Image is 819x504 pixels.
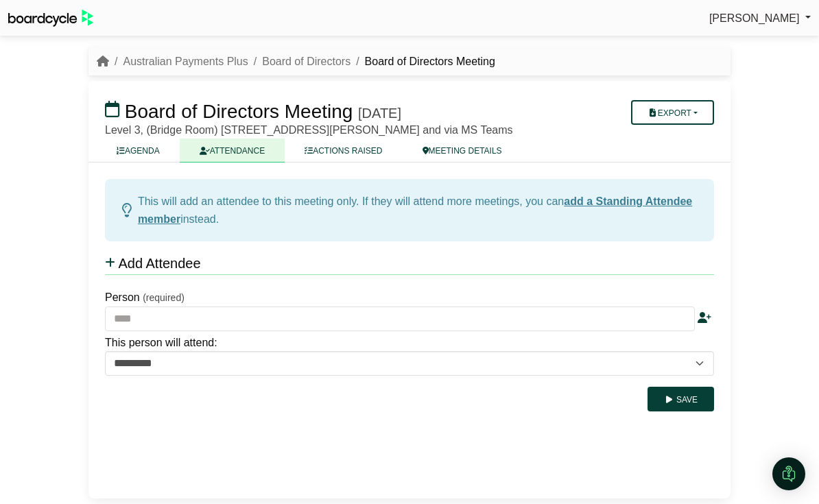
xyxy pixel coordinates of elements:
a: ACTIONS RAISED [285,139,402,163]
small: (required) [143,292,185,303]
label: Person [105,289,140,307]
span: Board of Directors Meeting [125,101,353,122]
a: Board of Directors [262,56,351,67]
div: This will add an attendee to this meeting only. If they will attend more meetings, you can instead. [138,193,698,228]
span: Level 3, (Bridge Room) [STREET_ADDRESS][PERSON_NAME] and via MS Teams [105,124,513,136]
label: This person will attend: [105,334,217,352]
span: Add Attendee [118,256,200,271]
a: Australian Payments Plus [123,56,248,67]
button: Save [648,387,714,411]
nav: breadcrumb [97,53,495,71]
a: add a Standing Attendee member [138,195,692,225]
span: [PERSON_NAME] [709,12,800,24]
div: Open Intercom Messenger [772,457,805,490]
li: Board of Directors Meeting [351,53,495,71]
button: Export [631,100,714,125]
div: Add a new person [698,309,711,327]
a: AGENDA [97,139,180,163]
img: BoardcycleBlackGreen-aaafeed430059cb809a45853b8cf6d952af9d84e6e89e1f1685b34bfd5cb7d64.svg [8,10,93,27]
div: [DATE] [358,105,401,121]
a: MEETING DETAILS [403,139,522,163]
a: [PERSON_NAME] [709,10,811,27]
a: ATTENDANCE [180,139,285,163]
